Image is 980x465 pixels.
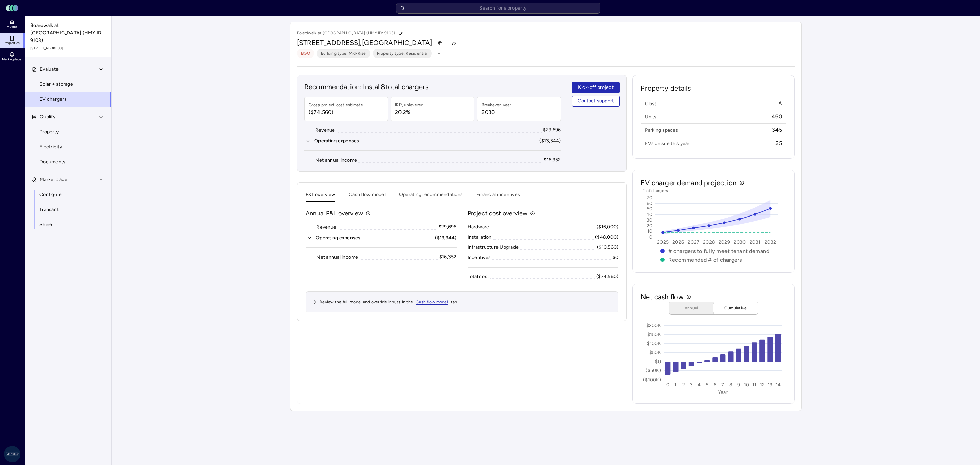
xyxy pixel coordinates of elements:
div: Revenue [316,224,336,231]
div: Net annual income [316,254,358,261]
text: 50 [647,206,653,212]
text: 2028 [703,239,715,245]
h2: Recommendation: Install 8 total chargers [304,82,561,92]
span: Cash flow model [416,300,448,305]
div: Operating expenses [316,234,361,242]
span: ($74,560) [309,108,363,116]
span: [STREET_ADDRESS], [297,38,362,47]
div: Net annual income [315,157,357,164]
div: Total cost [468,273,489,280]
text: 3 [690,382,693,388]
span: Cumulative [719,305,753,311]
a: Transact [24,202,112,217]
p: Boardwalk at [GEOGRAPHIC_DATA] (HMY ID: 9103) [297,29,405,38]
a: EV chargers [24,92,112,107]
text: 2032 [765,239,777,245]
a: Solar + storage [24,77,112,92]
span: Marketplace [40,176,67,183]
text: ($100K) [643,377,661,383]
text: Recommended # of chargers [669,257,742,263]
text: 0 [650,234,653,240]
text: 40 [646,212,653,218]
text: 11 [752,382,757,388]
text: $100K [647,341,661,347]
text: 1 [675,382,677,388]
div: $29,696 [439,223,457,231]
text: 30 [647,217,653,223]
text: 60 [647,201,653,206]
span: Contact support [578,97,614,105]
span: Electricity [39,143,62,151]
span: Shine [39,221,52,228]
text: 2030 [734,239,746,245]
text: # of chargers [642,188,668,193]
text: 13 [768,382,773,388]
text: 20 [647,223,653,229]
div: Breakeven year [481,101,511,108]
span: 25 [775,140,782,147]
a: Property [24,125,112,140]
text: $50K [649,350,661,355]
text: 2029 [719,239,730,245]
button: Kick-off project [572,82,620,93]
text: 4 [698,382,701,388]
text: 2031 [750,239,761,245]
div: Installation [468,234,492,241]
span: [STREET_ADDRESS] [30,46,107,51]
div: $0 [612,254,619,261]
div: ($13,344) [435,234,456,242]
div: ($74,560) [596,273,618,280]
button: P&L overview [306,191,335,202]
div: Hardware [468,223,489,231]
span: Class [645,100,657,107]
div: ($16,000) [597,223,618,231]
text: 6 [714,382,716,388]
div: Revenue [315,127,335,134]
a: Shine [24,217,112,232]
div: Gross project cost estimate [309,101,363,108]
span: Kick-off project [578,84,614,91]
span: Parking spaces [645,127,678,133]
span: 345 [772,126,782,134]
button: Cash flow model [349,191,386,202]
h2: Net cash flow [641,292,684,302]
text: 5 [706,382,708,388]
text: 2 [682,382,685,388]
img: Greystar AS [4,446,20,462]
text: 12 [760,382,765,388]
span: A [778,100,782,107]
span: Solar + storage [39,81,73,88]
span: Documents [39,158,65,166]
span: Property type: Residential [377,50,428,57]
button: Building type: Mid-Rise [317,49,370,58]
input: Search for a property [396,3,600,14]
button: Contact support [572,96,620,107]
div: Incentives [468,254,491,261]
text: 8 [729,382,732,388]
text: $0 [655,359,661,365]
div: IRR, unlevered [395,101,424,108]
span: Units [645,114,656,120]
button: Operating expenses($13,344) [306,234,457,242]
span: EV chargers [39,96,67,103]
span: [GEOGRAPHIC_DATA] [362,38,432,47]
text: 2027 [688,239,700,245]
a: Configure [24,187,112,202]
span: 450 [772,113,782,121]
div: ($10,560) [597,244,618,251]
text: 7 [722,382,724,388]
span: 2030 [481,108,511,116]
span: Boardwalk at [GEOGRAPHIC_DATA] (HMY ID: 9103) [30,22,107,44]
text: 10 [744,382,749,388]
text: 14 [775,382,781,388]
button: Property type: Residential [373,49,432,58]
span: Qualify [40,113,55,121]
h2: EV charger demand projection [641,178,736,188]
div: $16,352 [439,253,457,261]
span: Transact [39,206,59,213]
button: Operating recommendations [399,191,463,202]
span: 20.2% [395,108,424,116]
button: Evaluate [25,62,112,77]
span: Marketplace [2,57,21,61]
text: $200K [646,323,661,328]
